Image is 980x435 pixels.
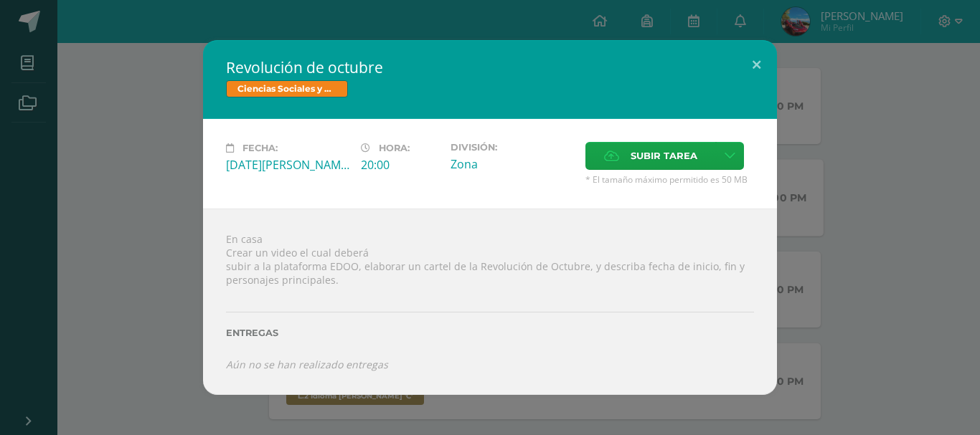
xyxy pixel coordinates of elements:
button: Close (Esc) [736,40,777,89]
span: Ciencias Sociales y Formación Ciudadana [226,80,348,97]
span: Subir tarea [631,143,697,169]
label: Entregas [226,328,754,338]
span: * El tamaño máximo permitido es 50 MB [585,173,754,186]
div: [DATE][PERSON_NAME] [226,157,349,173]
div: Zona [451,156,574,172]
span: Fecha: [242,143,278,153]
h2: Revolución de octubre [226,57,754,77]
label: División: [451,142,574,153]
div: 20:00 [361,157,439,173]
i: Aún no se han realizado entregas [226,358,388,371]
span: Hora: [379,143,410,153]
div: En casa Crear un video el cual deberá subir a la plataforma EDOO, elaborar un cartel de la Revolu... [203,209,777,394]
